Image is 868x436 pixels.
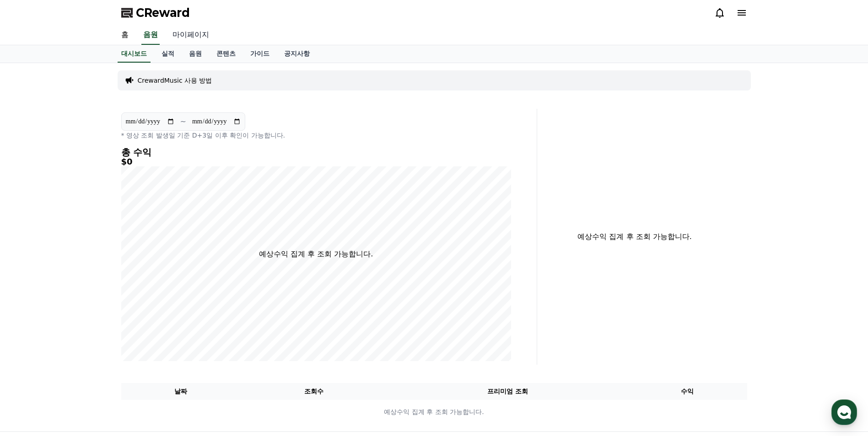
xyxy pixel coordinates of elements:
[388,383,628,400] th: 프리미엄 조회
[209,45,243,63] a: 콘텐츠
[165,26,216,45] a: 마이페이지
[121,383,241,400] th: 날짜
[84,304,95,311] span: 대화
[628,383,747,400] th: 수익
[118,290,176,313] a: 설정
[277,45,317,63] a: 공지사항
[243,45,277,63] a: 가이드
[180,116,186,127] p: ~
[29,303,34,311] span: 홈
[118,45,151,63] a: 대시보드
[121,5,190,20] a: CReward
[122,407,747,417] p: 예상수익 집계 후 조회 가능합니다.
[138,76,212,85] a: CrewardMusic 사용 방법
[114,26,136,45] a: 홈
[154,45,182,63] a: 실적
[141,26,160,45] a: 음원
[240,383,387,400] th: 조회수
[121,157,511,166] h5: $0
[121,131,511,140] p: * 영상 조회 발생일 기준 D+3일 이후 확인이 가능합니다.
[182,45,209,63] a: 음원
[259,249,373,260] p: 예상수익 집계 후 조회 가능합니다.
[3,290,60,313] a: 홈
[121,147,511,157] h4: 총 수익
[545,231,725,242] p: 예상수익 집계 후 조회 가능합니다.
[60,290,118,313] a: 대화
[141,303,152,311] span: 설정
[136,5,190,20] span: CReward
